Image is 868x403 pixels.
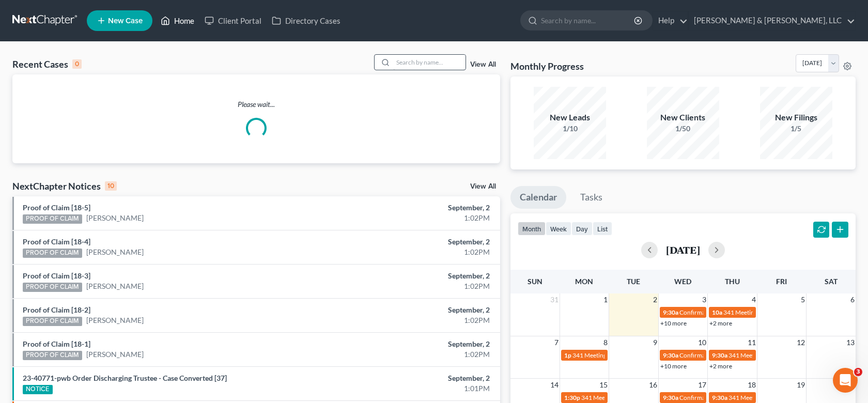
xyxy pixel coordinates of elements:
a: +10 more [660,319,687,327]
span: Sat [825,277,838,286]
div: 10 [105,181,117,191]
div: 1:02PM [341,349,490,360]
a: Proof of Claim [18-3] [23,271,90,280]
div: September, 2 [341,271,490,281]
div: 1/5 [760,123,832,134]
span: Tue [627,277,640,286]
div: 1:02PM [341,315,490,326]
span: 3 [701,293,707,306]
span: Confirmation Hearing for [PERSON_NAME] [679,351,798,359]
span: 13 [845,336,856,349]
span: 1:30p [564,394,580,401]
a: Client Portal [199,11,267,30]
span: 341 Meeting for [PERSON_NAME] [729,351,822,359]
div: PROOF OF CLAIM [23,214,82,224]
button: list [593,222,612,236]
a: +2 more [709,319,732,327]
div: September, 2 [341,373,490,383]
button: day [571,222,593,236]
span: 31 [549,293,560,306]
span: Confirmation Hearing for [PERSON_NAME][DATE] [679,394,817,401]
span: 9:30a [663,351,678,359]
span: 6 [849,293,856,306]
span: 11 [747,336,757,349]
button: week [546,222,571,236]
span: Mon [575,277,593,286]
a: Proof of Claim [18-2] [23,305,90,314]
span: 9:30a [712,351,727,359]
iframe: Intercom live chat [833,368,858,393]
div: September, 2 [341,305,490,315]
div: NextChapter Notices [12,180,117,192]
a: [PERSON_NAME] [86,247,144,257]
div: September, 2 [341,237,490,247]
h3: Monthly Progress [510,60,584,72]
span: Thu [725,277,740,286]
a: View All [470,183,496,190]
div: September, 2 [341,203,490,213]
span: 9:30a [663,308,678,316]
div: New Filings [760,112,832,123]
span: Fri [776,277,787,286]
a: Tasks [571,186,612,209]
h2: [DATE] [666,244,700,255]
a: 23-40771-pwb Order Discharging Trustee - Case Converted [37] [23,374,227,382]
span: Wed [674,277,691,286]
a: Help [653,11,688,30]
a: +10 more [660,362,687,370]
span: 18 [747,379,757,391]
div: New Clients [647,112,719,123]
div: 1/10 [534,123,606,134]
span: 5 [800,293,806,306]
div: PROOF OF CLAIM [23,249,82,258]
a: Proof of Claim [18-4] [23,237,90,246]
span: 9 [652,336,658,349]
a: Directory Cases [267,11,346,30]
div: 0 [72,59,82,69]
span: 1p [564,351,571,359]
a: [PERSON_NAME] [86,349,144,360]
span: Confirmation Hearing for [PERSON_NAME] [679,308,798,316]
span: 10 [697,336,707,349]
div: PROOF OF CLAIM [23,317,82,326]
a: Proof of Claim [18-5] [23,203,90,212]
span: 14 [549,379,560,391]
a: [PERSON_NAME] [86,315,144,326]
a: [PERSON_NAME] [86,281,144,291]
span: 17 [697,379,707,391]
span: 4 [751,293,757,306]
span: 1 [602,293,609,306]
div: 1:02PM [341,213,490,223]
span: New Case [108,17,143,25]
span: 9:30a [712,394,727,401]
span: 15 [598,379,609,391]
button: month [518,222,546,236]
span: 16 [648,379,658,391]
div: September, 2 [341,339,490,349]
a: Home [156,11,199,30]
a: Calendar [510,186,566,209]
span: 10a [712,308,722,316]
span: 341 Meeting for [PERSON_NAME] [581,394,674,401]
a: View All [470,61,496,68]
div: 1:01PM [341,383,490,394]
input: Search by name... [393,55,466,70]
span: 12 [796,336,806,349]
span: 8 [602,336,609,349]
p: Please wait... [12,99,500,110]
span: 9:30a [663,394,678,401]
span: 3 [854,368,862,376]
div: 1:02PM [341,281,490,291]
a: +2 more [709,362,732,370]
div: NOTICE [23,385,53,394]
div: PROOF OF CLAIM [23,283,82,292]
a: Proof of Claim [18-1] [23,339,90,348]
div: New Leads [534,112,606,123]
div: 1/50 [647,123,719,134]
div: 1:02PM [341,247,490,257]
span: 7 [553,336,560,349]
a: [PERSON_NAME] & [PERSON_NAME], LLC [689,11,855,30]
span: 2 [652,293,658,306]
a: [PERSON_NAME] [86,213,144,223]
div: Recent Cases [12,58,82,70]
